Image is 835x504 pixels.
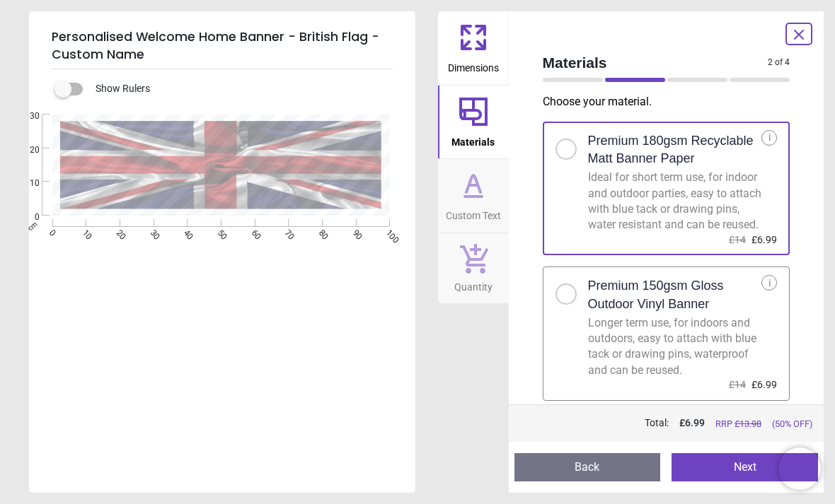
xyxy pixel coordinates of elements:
[438,11,509,85] button: Dimensions
[543,52,768,73] span: Materials
[63,81,415,98] div: Show Rulers
[588,277,762,312] h2: Premium 150gsm Gloss Outdoor Vinyl Banner
[451,129,495,150] span: Materials
[438,86,509,159] button: Materials
[438,233,509,304] button: Quantity
[768,57,790,69] span: 2 of 4
[588,170,762,233] div: Ideal for short term use, for indoor and outdoor parties, easy to attach with blue tack or drawin...
[772,418,812,430] span: (50% OFF)
[13,211,40,223] span: 0
[13,177,40,189] span: 10
[446,202,501,223] span: Custom Text
[751,234,777,245] span: £6.99
[672,453,818,481] button: Next
[514,453,661,481] button: Back
[541,416,813,430] div: Total:
[13,110,40,122] span: 30
[751,379,777,390] span: £6.99
[448,54,499,76] span: Dimensions
[685,417,705,428] span: 6.99
[679,416,705,430] span: £
[735,418,761,429] span: £ 13.98
[438,159,509,233] button: Custom Text
[761,275,777,291] div: i
[715,418,761,430] span: RRP
[778,447,821,490] iframe: Brevo live chat
[588,315,762,379] div: Longer term use, for indoors and outdoors, easy to attach with blue tack or drawing pins, waterpr...
[52,23,393,69] h5: Personalised Welcome Home Banner - British Flag - Custom Name
[761,130,777,146] div: i
[543,94,802,110] p: Choose your material .
[729,234,746,245] span: £14
[454,274,493,295] span: Quantity
[25,220,38,233] span: cm
[13,144,40,156] span: 20
[729,379,746,390] span: £14
[588,132,762,168] h2: Premium 180gsm Recyclable Matt Banner Paper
